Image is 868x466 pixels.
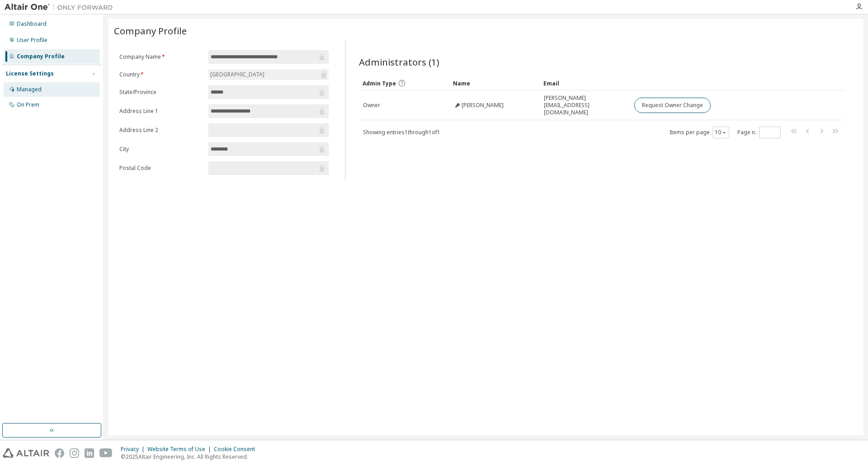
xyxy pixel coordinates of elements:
[114,24,187,37] span: Company Profile
[17,101,39,108] div: On Prem
[85,448,94,458] img: linkedin.svg
[17,86,42,93] div: Managed
[5,3,118,12] img: Altair One
[670,127,729,138] span: Items per page
[543,76,627,90] div: Email
[121,446,147,453] div: Privacy
[119,127,203,134] label: Address Line 2
[6,70,54,77] div: License Settings
[208,69,329,80] div: [GEOGRAPHIC_DATA]
[119,71,203,78] label: Country
[119,89,203,96] label: State/Province
[121,453,260,461] p: © 2025 Altair Engineering, Inc. All Rights Reserved.
[209,70,266,80] div: [GEOGRAPHIC_DATA]
[453,76,536,90] div: Name
[359,56,439,68] span: Administrators (1)
[99,448,113,458] img: youtube.svg
[119,165,203,172] label: Postal Code
[214,446,260,453] div: Cookie Consent
[119,108,203,115] label: Address Line 1
[363,80,396,87] span: Admin Type
[55,448,64,458] img: facebook.svg
[3,448,49,458] img: altair_logo.svg
[17,37,47,44] div: User Profile
[119,146,203,153] label: City
[462,102,504,109] span: [PERSON_NAME]
[363,128,440,136] span: Showing entries 1 through 1 of 1
[119,53,203,61] label: Company Name
[715,129,727,136] button: 10
[363,102,380,109] span: Owner
[634,98,711,113] button: Request Owner Change
[17,53,65,60] div: Company Profile
[70,448,79,458] img: instagram.svg
[17,20,47,28] div: Dashboard
[737,127,781,138] span: Page n.
[544,94,626,116] span: [PERSON_NAME][EMAIL_ADDRESS][DOMAIN_NAME]
[147,446,214,453] div: Website Terms of Use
